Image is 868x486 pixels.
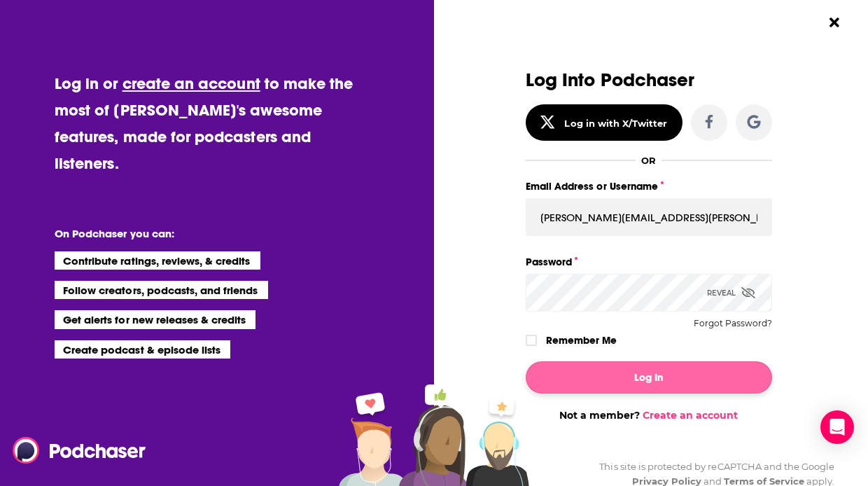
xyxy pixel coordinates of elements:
a: Podchaser - Follow, Share and Rate Podcasts [13,437,136,464]
input: Email Address or Username [526,198,772,236]
div: Reveal [707,274,755,312]
a: create an account [122,74,260,93]
label: Remember Me [546,331,617,349]
label: Email Address or Username [526,177,772,195]
div: Open Intercom Messenger [820,410,854,444]
button: Log in with X/Twitter [526,104,682,141]
button: Log In [526,361,772,394]
a: Create an account [643,409,738,422]
li: Create podcast & episode lists [55,340,230,359]
img: Podchaser - Follow, Share and Rate Podcasts [13,437,147,464]
div: Log in with X/Twitter [564,118,667,129]
button: Close Button [821,9,848,36]
label: Password [526,253,772,271]
h3: Log Into Podchaser [526,70,772,90]
li: On Podchaser you can: [55,227,335,240]
li: Contribute ratings, reviews, & credits [55,251,260,270]
li: Follow creators, podcasts, and friends [55,281,268,299]
li: Get alerts for new releases & credits [55,310,255,328]
div: Not a member? [526,409,772,422]
div: OR [641,155,656,166]
button: Forgot Password? [694,319,772,328]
